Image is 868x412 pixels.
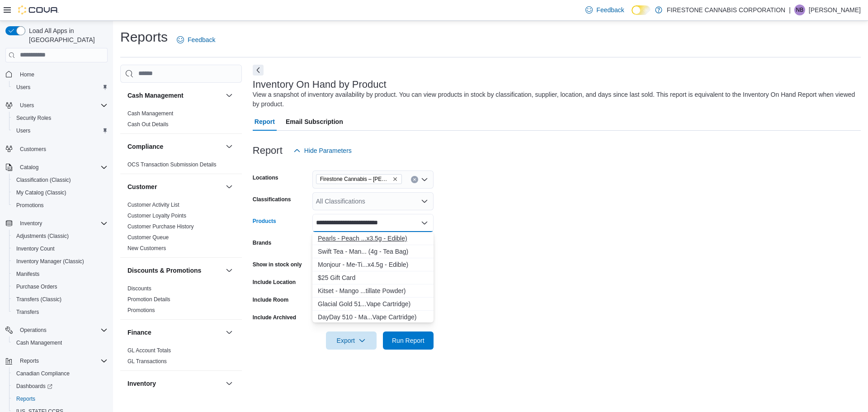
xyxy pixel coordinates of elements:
a: Customers [16,144,50,155]
a: Transfers (Classic) [13,294,65,305]
button: Promotions [9,199,111,212]
span: Home [20,71,34,78]
h3: Compliance [127,142,163,151]
button: Catalog [2,161,111,174]
span: New Customers [127,245,166,252]
a: Transfers [13,307,42,317]
span: Run Report [392,336,425,345]
button: Compliance [127,142,222,151]
span: Inventory Manager (Classic) [13,256,108,267]
button: Users [9,81,111,94]
button: Reports [2,355,111,367]
button: Export [326,331,377,350]
button: Next [253,65,264,76]
span: Users [16,127,30,134]
a: Dashboards [13,381,56,392]
a: Canadian Compliance [13,368,73,379]
span: Reports [16,355,108,366]
a: Cash Out Details [127,121,169,128]
p: FIRESTONE CANNABIS CORPORATION [667,5,785,15]
button: Reports [9,393,111,405]
div: Swift Tea - Man... (4g - Tea Bag) [318,247,428,256]
a: Customer Loyalty Points [127,213,186,219]
div: Customer [120,199,242,257]
span: Customer Loyalty Points [127,212,186,219]
button: Open list of options [421,198,428,205]
span: Inventory Count [13,243,108,254]
a: Promotions [13,200,47,211]
span: Report [255,113,275,131]
span: Transfers [13,307,108,317]
label: Include Archived [253,314,296,321]
a: Customer Queue [127,234,169,241]
button: Kitset - Mango Citrus CBD Drink Mix (3x11.3g - Distillate Powder) [312,284,434,298]
button: Pearls - Peach Mango CBD (25x3.5g - Edible) [312,232,434,245]
button: Discounts & Promotions [224,265,235,276]
span: Security Roles [13,113,108,123]
button: Classification (Classic) [9,174,111,186]
span: Reports [13,393,108,404]
span: Inventory Count [16,245,55,252]
div: $25 Gift Card [318,273,428,282]
h3: Finance [127,328,151,337]
span: Catalog [20,164,38,171]
button: Inventory [16,218,46,229]
button: Operations [2,324,111,336]
button: Inventory [224,378,235,389]
button: Inventory Manager (Classic) [9,255,111,268]
span: Transfers (Classic) [16,296,61,303]
button: Transfers (Classic) [9,293,111,306]
button: Open list of options [421,176,428,183]
div: Finance [120,345,242,370]
span: OCS Transaction Submission Details [127,161,217,168]
span: Classification (Classic) [13,175,108,185]
span: Feedback [596,5,624,14]
img: Cova [18,5,59,14]
span: Inventory Manager (Classic) [16,258,84,265]
div: DayDay 510 - Ma...Vape Cartridge) [318,313,428,322]
span: Promotions [13,200,108,211]
span: Customer Queue [127,234,169,241]
button: Customer [127,182,222,191]
div: Pearls - Peach ...x3.5g - Edible) [318,234,428,243]
span: Reports [20,357,39,365]
a: GL Account Totals [127,347,171,354]
div: View a snapshot of inventory availability by product. You can view products in stock by classific... [253,90,856,109]
button: Transfers [9,306,111,318]
button: Cash Management [9,336,111,349]
a: OCS Transaction Submission Details [127,161,217,168]
button: Security Roles [9,112,111,124]
span: GL Account Totals [127,347,171,354]
a: Cash Management [13,337,66,348]
span: Inventory [20,220,42,227]
button: Users [16,100,38,111]
span: Dashboards [16,383,52,390]
span: My Catalog (Classic) [13,187,108,198]
span: Users [20,102,34,109]
a: GL Transactions [127,358,167,365]
span: nb [796,5,804,15]
span: Cash Management [13,337,108,348]
span: Users [13,82,108,93]
a: Security Roles [13,113,55,123]
a: Users [13,82,34,93]
a: Inventory Count [13,243,58,254]
button: Customers [2,142,111,156]
button: Close list of options [421,219,428,227]
button: Swift Tea - Mango Dragonfruit CBD (4g - Tea Bag) [312,245,434,258]
div: Cash Management [120,108,242,133]
a: Feedback [173,31,219,49]
span: Users [16,100,108,111]
button: Inventory [2,217,111,230]
a: Inventory Manager (Classic) [13,256,88,267]
button: $25 Gift Card [312,271,434,284]
button: Purchase Orders [9,280,111,293]
span: Purchase Orders [13,281,108,292]
div: Discounts & Promotions [120,283,242,319]
label: Classifications [253,196,291,203]
a: Customer Purchase History [127,223,194,230]
span: Hide Parameters [304,146,352,155]
a: Reports [13,393,39,404]
a: New Customers [127,245,166,251]
a: Cash Management [127,110,173,117]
